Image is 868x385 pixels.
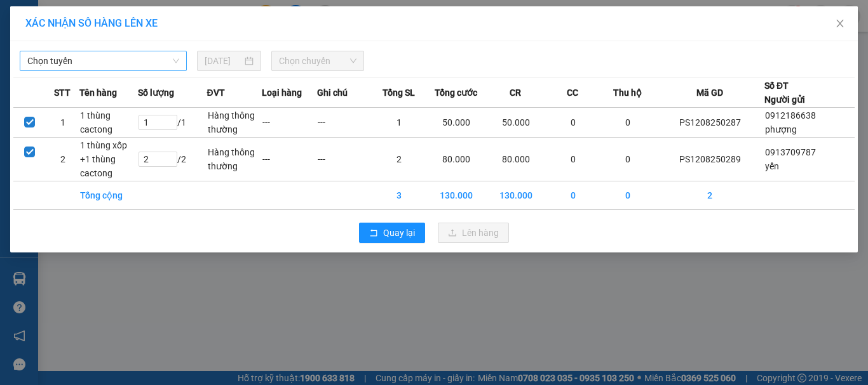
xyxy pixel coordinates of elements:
strong: CÔNG TY TNHH VĨNH QUANG [108,11,281,25]
button: uploadLên hàng [438,223,509,243]
span: CR [510,86,521,100]
td: 80.000 [486,138,545,181]
td: PS1208250287 [656,108,764,138]
strong: PHIẾU GỬI HÀNG [143,27,246,41]
button: Close [822,6,858,42]
td: --- [317,138,372,181]
td: 50.000 [486,108,545,138]
img: logo [9,12,62,65]
td: 3 [372,181,427,210]
td: / 1 [138,108,207,138]
td: 0 [546,181,601,210]
td: 2 [46,138,79,181]
td: 1 thùng xốp +1 thùng cactong [79,138,138,181]
td: PS1208250289 [656,138,764,181]
span: Tổng SL [383,86,415,100]
div: Số ĐT Người gửi [764,79,805,107]
td: Hàng thông thường [207,108,262,138]
td: / 2 [138,138,207,181]
td: 0 [600,138,656,181]
span: Mã GD [696,86,723,100]
span: 0912186638 [765,110,816,121]
span: Chọn tuyến [27,51,179,70]
span: phượng [765,124,797,134]
span: Ghi chú [317,86,348,100]
td: 130.000 [427,181,486,210]
button: rollbackQuay lại [359,223,425,243]
span: rollback [369,228,378,238]
span: ĐVT [207,86,225,100]
td: Tổng cộng [79,181,138,210]
span: Loại hàng [262,86,302,100]
span: XÁC NHẬN SỐ HÀNG LÊN XE [25,17,158,29]
span: Tổng cước [435,86,477,100]
td: 1 thùng cactong [79,108,138,138]
span: Số lượng [138,86,174,100]
td: 0 [600,108,656,138]
td: 1 [372,108,427,138]
td: 0 [546,138,601,181]
span: STT [54,86,71,100]
td: 0 [546,108,601,138]
span: 0913709787 [765,147,816,157]
td: --- [317,108,372,138]
span: 324B [PERSON_NAME] [GEOGRAPHIC_DATA] [14,74,179,101]
td: 130.000 [486,181,545,210]
span: close [835,18,845,29]
td: 2 [656,181,764,210]
span: yến [765,161,779,171]
strong: Hotline : 0889 23 23 23 [153,43,236,53]
span: Website [138,57,168,67]
input: 12/08/2025 [205,54,241,68]
td: 50.000 [427,108,486,138]
strong: : [DOMAIN_NAME] [138,55,250,67]
td: 0 [600,181,656,210]
span: Thu hộ [613,86,642,100]
span: Chọn chuyến [279,51,357,70]
span: Tên hàng [79,86,117,100]
span: VP gửi: [14,74,179,101]
td: 1 [46,108,79,138]
td: 2 [372,138,427,181]
span: CC [567,86,578,100]
td: --- [262,108,317,138]
span: Quay lại [383,226,415,240]
td: Hàng thông thường [207,138,262,181]
td: --- [262,138,317,181]
td: 80.000 [427,138,486,181]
